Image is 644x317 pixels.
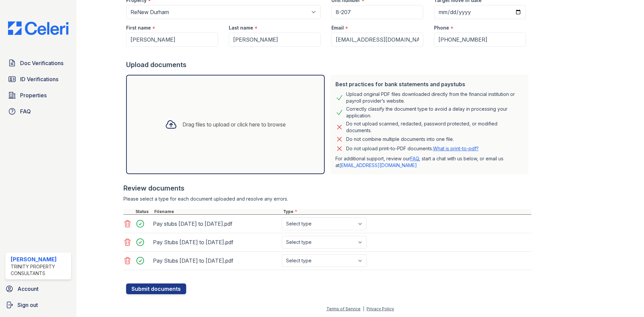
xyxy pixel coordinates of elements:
a: Sign out [3,298,74,312]
div: Filename [153,209,282,214]
div: Pay Stubs [DATE] to [DATE].pdf [153,237,279,248]
a: Account [3,282,74,296]
a: FAQ [5,105,71,118]
button: Submit documents [126,283,186,294]
a: FAQ [410,156,419,161]
div: [PERSON_NAME] [11,255,68,263]
span: Doc Verifications [20,59,63,67]
span: FAQ [20,107,31,115]
div: Do not combine multiple documents into one file. [346,135,454,143]
div: | [363,306,364,311]
label: Email [331,24,344,31]
img: CE_Logo_Blue-a8612792a0a2168367f1c8372b55b34899dd931a85d93a1a3d3e32e68fde9ad4.png [3,21,74,35]
span: ID Verifications [20,75,58,83]
div: Upload documents [126,60,531,69]
div: Correctly classify the document type to avoid a delay in processing your application. [346,106,523,119]
div: Best practices for bank statements and paystubs [335,80,523,88]
div: Upload original PDF files downloaded directly from the financial institution or payroll provider’... [346,91,523,104]
label: Phone [434,24,449,31]
a: [EMAIL_ADDRESS][DOMAIN_NAME] [339,162,417,168]
a: ID Verifications [5,72,71,86]
div: Review documents [123,183,531,193]
div: Type [282,209,531,214]
label: First name [126,24,151,31]
a: What is print-to-pdf? [433,146,479,151]
span: Sign out [17,301,38,309]
div: Drag files to upload or click here to browse [182,120,286,128]
div: Pay stubs [DATE] to [DATE].pdf [153,218,279,229]
a: Properties [5,89,71,102]
span: Account [17,285,39,293]
p: For additional support, review our , start a chat with us below, or email us at [335,155,523,169]
a: Doc Verifications [5,56,71,70]
div: Please select a type for each document uploaded and resolve any errors. [123,196,531,202]
div: Status [134,209,153,214]
div: Do not upload scanned, redacted, password protected, or modified documents. [346,120,523,134]
label: Last name [229,24,253,31]
a: Privacy Policy [367,306,394,311]
span: Properties [20,91,47,99]
a: Terms of Service [326,306,361,311]
p: Do not upload print-to-PDF documents. [346,145,479,152]
div: Pay Stubs [DATE] to [DATE].pdf [153,255,279,266]
div: Trinity Property Consultants [11,263,68,277]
